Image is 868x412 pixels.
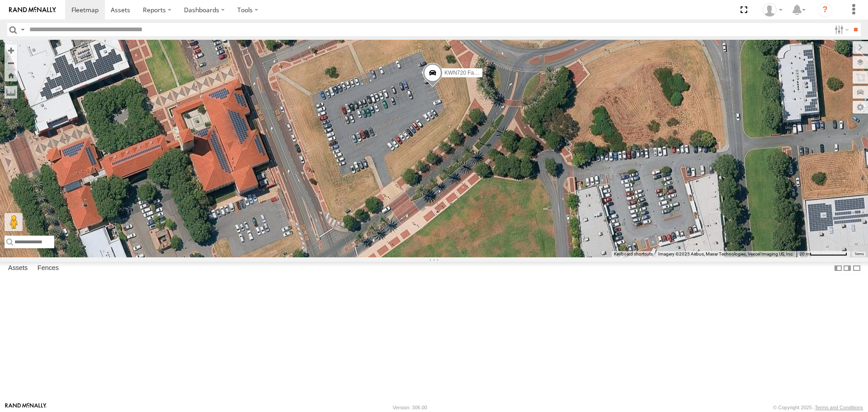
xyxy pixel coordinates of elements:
label: Measure [5,86,17,99]
label: Map Settings [853,101,868,114]
label: Assets [4,262,32,275]
div: Andrew Fisher [759,3,786,17]
a: Terms (opens in new tab) [854,252,864,256]
label: Dock Summary Table to the Left [834,262,843,275]
div: © Copyright 2025 - [773,405,863,410]
a: Terms and Conditions [815,405,863,410]
a: Visit our Website [5,403,47,412]
button: Zoom in [5,44,17,57]
img: rand-logo.svg [9,7,56,13]
button: Map Scale: 20 m per 79 pixels [797,251,850,257]
button: Drag Pegman onto the map to open Street View [5,213,23,231]
button: Zoom Home [5,69,17,81]
span: Imagery ©2025 Airbus, Maxar Technologies, Vexcel Imaging US, Inc. [658,251,794,256]
span: 20 m [799,251,810,256]
label: Search Query [19,23,26,36]
button: Zoom out [5,57,17,69]
label: Search Filter Options [831,23,850,36]
div: Version: 306.00 [393,405,427,410]
label: Hide Summary Table [852,262,861,275]
label: Fences [33,262,63,275]
button: Keyboard shortcuts [614,251,653,257]
span: KWN720 Facility Maint [444,70,499,76]
i: ? [818,3,832,17]
label: Dock Summary Table to the Right [843,262,852,275]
